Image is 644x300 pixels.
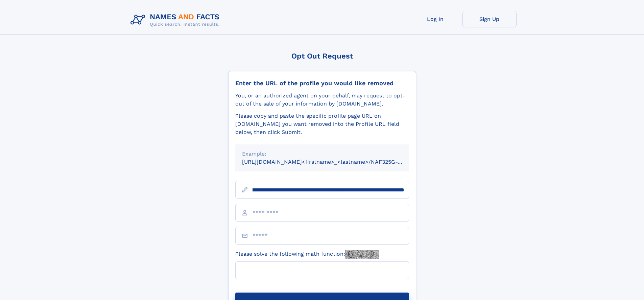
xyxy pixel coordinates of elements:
[235,79,409,87] div: Enter the URL of the profile you would like removed
[235,250,379,259] label: Please solve the following math function:
[235,92,409,108] div: You, or an authorized agent on your behalf, may request to opt-out of the sale of your informatio...
[242,159,422,165] small: [URL][DOMAIN_NAME]<firstname>_<lastname>/NAF325G-xxxxxxxx
[235,112,409,136] div: Please copy and paste the specific profile page URL on [DOMAIN_NAME] you want removed into the Pr...
[228,52,416,60] div: Opt Out Request
[242,150,402,158] div: Example:
[408,11,462,27] a: Log In
[128,11,225,29] img: Logo Names and Facts
[462,11,517,27] a: Sign Up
